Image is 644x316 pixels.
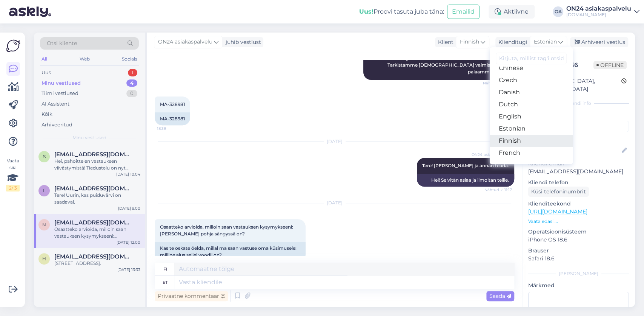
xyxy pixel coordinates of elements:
span: ON24 asiakaspalvelu [158,38,212,46]
div: 0 [126,90,137,97]
span: Estonian [534,38,557,46]
span: lasmo@hotmail.fi [54,185,133,192]
div: Hei, pahoittelen vastauksen viivästymistä! Tiedustelu on nyt lähetetty eteenpäin maahantuojalle j... [54,158,140,171]
span: Minu vestlused [72,134,106,141]
span: h [42,256,46,262]
span: l [43,188,46,193]
div: Hei! Selvitän asiaa ja ilmoitan teille. [417,174,514,187]
div: Klient [435,38,453,46]
b: Uus! [359,8,373,15]
div: Osaatteko arvioida, milloin saan vastauksen kysymykseeni: [PERSON_NAME] pohja sängyssä on? [54,226,140,240]
a: Chinese [490,62,573,74]
div: Kas te oskate öelda, millal ma saan vastuse oma küsimusele: milline alus sellel voodil on? [155,242,306,262]
div: Tere! Uurin, kas puiduvärvi on saadaval. [54,192,140,205]
a: Estonian [490,123,573,135]
span: s.myllarinen@gmail.com [54,151,133,158]
p: Brauser [528,247,629,255]
span: n [42,222,46,227]
div: Kõik [41,111,52,118]
div: ON24 asiakaspalvelu [566,6,631,12]
div: AI Assistent [41,100,69,108]
input: Kirjuta, millist tag'i otsid [496,53,567,64]
div: Kliendi info [528,100,629,107]
div: All [40,54,49,64]
p: Operatsioonisüsteem [528,228,629,236]
span: ON24 asiakaspalvelu [472,152,512,157]
div: Uus [41,69,51,76]
div: [DATE] 9:00 [118,205,140,211]
div: 1 [128,69,137,76]
a: ON24 asiakaspalvelu[DOMAIN_NAME] [566,6,639,18]
span: Nähtud ✓ 11:17 [484,187,512,193]
div: fi [163,263,167,276]
div: Vaata siia [6,157,20,191]
a: Danish [490,86,573,98]
span: 18:39 [157,126,185,131]
span: Nähtud ✓ 18:37 [483,80,512,86]
button: Emailid [447,5,480,19]
div: [DATE] [155,199,514,206]
div: [DATE] 12:00 [117,240,140,245]
span: Offline [593,61,627,69]
input: Lisa tag [528,121,629,132]
span: niina_harjula@hotmail.com [54,219,133,226]
span: Tere! [PERSON_NAME] ja annan teada. [422,163,509,168]
div: [PERSON_NAME] [528,270,629,277]
p: Kliendi telefon [528,179,629,187]
p: Kliendi email [528,160,629,168]
a: English [490,111,573,123]
span: Osaatteko arvioida, milloin saan vastauksen kysymykseeni: [PERSON_NAME] pohja sängyssä on? [160,224,294,237]
a: French [490,147,573,159]
a: German [490,159,573,171]
div: Arhiveeritud [41,121,72,129]
span: Saada [489,293,511,299]
p: Vaata edasi ... [528,218,629,225]
div: Küsi telefoninumbrit [528,187,589,197]
span: s [43,154,46,159]
a: Czech [490,74,573,86]
a: Finnish [490,135,573,147]
div: OA [553,6,563,17]
a: [URL][DOMAIN_NAME] [528,208,587,215]
p: Safari 18.6 [528,255,629,263]
div: 2 / 3 [6,185,20,191]
span: hurinapiipari@hotmail.com [54,253,133,260]
img: Askly Logo [6,39,20,53]
p: Märkmed [528,282,629,290]
p: [EMAIL_ADDRESS][DOMAIN_NAME] [528,168,629,176]
div: [DATE] [155,138,514,145]
div: [GEOGRAPHIC_DATA], [GEOGRAPHIC_DATA] [530,77,621,93]
div: 4 [126,79,137,87]
div: Tiimi vestlused [41,90,78,97]
div: Aktiivne [489,5,535,19]
div: [DATE] 10:04 [116,171,140,177]
div: [DOMAIN_NAME] [566,12,631,18]
div: Minu vestlused [41,79,81,87]
span: Finnish [460,38,479,46]
p: Kliendi tag'id [528,111,629,119]
div: juhib vestlust [223,38,261,46]
div: [DATE] 13:33 [117,267,140,272]
div: Privaatne kommentaar [155,291,228,301]
p: Kliendi nimi [528,135,629,143]
div: [STREET_ADDRESS]. [54,260,140,267]
div: et [163,276,168,289]
span: Otsi kliente [47,39,77,47]
div: Proovi tasuta juba täna: [359,7,444,16]
p: iPhone OS 18.6 [528,236,629,244]
a: Dutch [490,98,573,111]
input: Lisa nimi [529,146,620,155]
div: MA-328981 [155,112,190,125]
div: Klienditugi [495,38,527,46]
span: MA-328981 [160,101,185,107]
p: Klienditeekond [528,200,629,208]
div: Socials [120,54,139,64]
div: Arhiveeri vestlus [570,37,628,47]
div: Web [78,54,91,64]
